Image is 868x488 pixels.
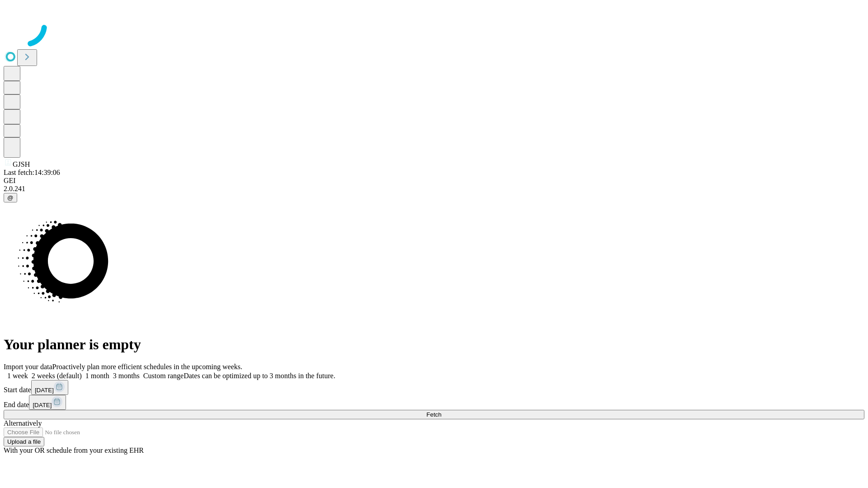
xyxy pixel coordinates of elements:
[4,395,864,410] div: End date
[33,402,52,408] span: [DATE]
[4,185,864,193] div: 2.0.241
[13,160,30,168] span: GJSH
[4,410,864,419] button: Fetch
[32,372,82,380] span: 2 weeks (default)
[7,372,28,380] span: 1 week
[4,437,44,446] button: Upload a file
[113,372,140,380] span: 3 months
[426,411,441,418] span: Fetch
[52,363,242,371] span: Proactively plan more efficient schedules in the upcoming weeks.
[4,193,17,202] button: @
[4,336,864,353] h1: Your planner is empty
[29,395,66,410] button: [DATE]
[4,419,42,427] span: Alternatively
[4,446,144,454] span: With your OR schedule from your existing EHR
[7,194,14,201] span: @
[4,169,60,176] span: Last fetch: 14:39:06
[184,372,335,380] span: Dates can be optimized up to 3 months in the future.
[31,380,68,395] button: [DATE]
[35,387,54,394] span: [DATE]
[4,177,864,185] div: GEI
[143,372,184,380] span: Custom range
[4,363,52,371] span: Import your data
[85,372,109,380] span: 1 month
[4,380,864,395] div: Start date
